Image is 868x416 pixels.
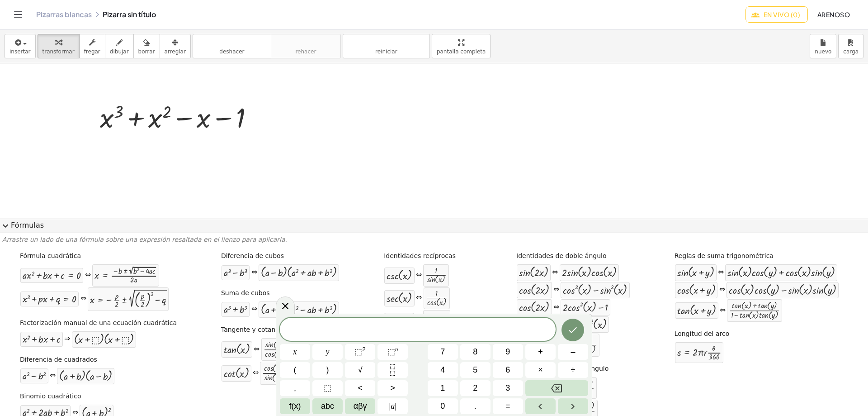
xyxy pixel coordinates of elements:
span: 5 [473,364,477,376]
button: Right arrow [558,398,588,414]
button: Backspace [525,380,588,396]
a: Pizarras blancas [36,10,92,19]
button: Arenoso [810,6,857,23]
button: 8 [460,344,491,360]
span: x [293,346,297,358]
button: 0 [428,398,458,414]
span: 1 [440,382,445,394]
button: Greater than [377,380,408,396]
font: ⇔ [80,293,86,304]
button: Plus [525,344,556,360]
font: Arenoso [817,10,850,19]
button: Times [525,362,556,378]
button: Minus [558,344,588,360]
font: transformar [42,48,75,55]
span: 4 [440,364,445,376]
span: + [538,346,543,358]
span: y [326,346,330,358]
button: Placeholder [312,380,343,396]
button: dibujar [105,34,134,58]
span: – [571,346,575,358]
span: αβγ [354,400,367,412]
span: f(x) [289,400,301,412]
span: 7 [440,346,445,358]
font: Identidades recíprocas [384,252,456,259]
font: Arrastre un lado de una fórmula sobre una expresión resaltada en el lienzo para aplicarla. [2,236,287,243]
span: | [389,402,391,411]
span: 3 [505,382,510,394]
button: x [280,344,310,360]
button: y [312,344,343,360]
sup: 2 [362,346,366,353]
font: Reglas de suma trigonométrica [675,252,774,259]
font: Fórmula cuadrática [20,252,81,259]
button: Square root [345,362,375,378]
font: refrescar [348,38,425,47]
button: arreglar [160,34,191,58]
font: ⇔ [416,292,422,303]
font: ⇔ [416,269,422,281]
span: 0 [440,400,445,412]
span: > [390,382,395,394]
button: nuevo [810,34,836,58]
font: carga [843,48,859,55]
button: insertar [5,34,36,58]
span: abc [321,400,334,412]
button: 4 [428,362,458,378]
span: × [538,364,543,376]
button: Squared [345,344,375,360]
button: , [280,380,310,396]
button: Left arrow [525,398,556,414]
font: ⇔ [254,344,259,355]
font: deshacer [219,48,244,55]
font: ⇔ [251,303,257,315]
font: Tangente y cotangente [221,326,294,333]
button: Divide [558,362,588,378]
button: 9 [493,344,523,360]
span: ) [326,364,329,376]
button: Alphabet [312,398,343,414]
span: 8 [473,346,477,358]
font: rehacer [276,38,336,47]
span: 9 [505,346,510,358]
span: | [395,402,396,411]
button: refrescarreiniciar [343,34,430,58]
font: Identidades de doble ángulo [516,252,607,259]
font: Longitud del arco [675,330,730,337]
span: < [358,382,363,394]
font: Diferencia de cuadrados [20,356,97,363]
font: nuevo [815,48,831,55]
span: 6 [505,364,510,376]
font: ⇔ [553,284,559,295]
font: ⇔ [552,267,558,278]
font: Pizarras blancas [36,10,92,19]
button: ( [280,362,310,378]
font: ⇒ [64,333,70,344]
button: Cambiar navegación [11,7,25,22]
font: ⇔ [251,267,257,278]
font: fregar [84,48,100,55]
span: . [474,400,476,412]
font: Binomio cuadrático [20,392,81,400]
font: dibujar [110,48,129,55]
font: rehacer [295,48,316,55]
button: carga [838,34,863,58]
font: ⇔ [720,305,726,316]
font: arreglar [165,48,186,55]
span: √ [358,364,363,376]
button: 2 [460,380,491,396]
font: ⇔ [553,301,559,313]
font: reiniciar [375,48,397,55]
button: deshacerdeshacer [193,34,271,58]
span: ⬚ [354,347,362,356]
span: 2 [473,382,477,394]
button: Fraction [377,362,408,378]
button: Greek alphabet [345,398,375,414]
span: ÷ [571,364,576,376]
button: 7 [428,344,458,360]
font: Factorización manual de una ecuación cuadrática [20,319,177,326]
button: Functions [280,398,310,414]
span: ( [294,364,297,376]
button: transformar [38,34,80,58]
font: borrar [138,48,155,55]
